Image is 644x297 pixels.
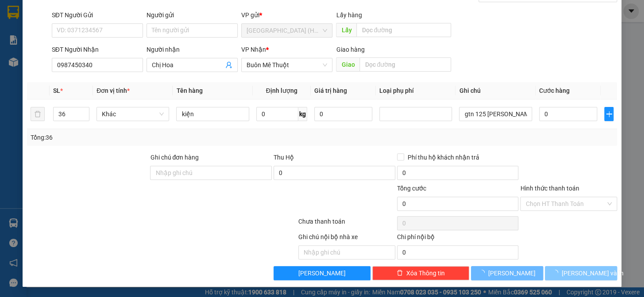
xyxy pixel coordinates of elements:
[545,266,617,280] button: [PERSON_NAME] và In
[298,232,395,245] div: Ghi chú nội bộ nhà xe
[605,110,613,118] span: plus
[150,154,199,161] label: Ghi chú đơn hàng
[406,268,445,278] span: Xóa Thông tin
[247,58,327,72] span: Buôn Mê Thuột
[147,10,238,20] div: Người gửi
[52,10,143,20] div: SĐT Người Gửi
[298,245,395,259] input: Nhập ghi chú
[104,8,125,18] span: Nhận:
[247,24,327,37] span: Đà Nẵng (Hàng)
[104,29,180,39] div: Trang
[225,61,232,69] span: user-add
[104,8,180,29] div: Buôn Mê Thuột
[102,107,164,121] span: Khác
[539,87,570,94] span: Cước hàng
[471,266,543,280] button: [PERSON_NAME]
[8,8,21,17] span: Gửi:
[298,268,346,278] span: [PERSON_NAME]
[372,266,469,280] button: deleteXóa Thông tin
[397,185,426,192] span: Tổng cước
[552,270,562,276] span: loading
[274,154,294,161] span: Thu Hộ
[31,107,45,121] button: delete
[8,8,97,38] div: [GEOGRAPHIC_DATA] (Hàng)
[488,268,536,278] span: [PERSON_NAME]
[274,266,370,280] button: [PERSON_NAME]
[397,270,403,277] span: delete
[31,133,249,142] div: Tổng: 36
[298,107,307,121] span: kg
[376,82,455,99] th: Loại phụ phí
[102,57,181,69] div: 50.000
[455,82,535,99] th: Ghi chú
[520,185,579,192] label: Hình thức thanh toán
[314,107,372,121] input: 0
[104,39,180,52] div: 0977287584
[102,59,115,69] span: CC :
[314,87,347,94] span: Giá trị hàng
[356,23,451,37] input: Dọc đường
[176,107,249,121] input: VD: Bàn, Ghế
[336,11,362,19] span: Lấy hàng
[241,10,332,20] div: VP gửi
[336,57,359,72] span: Giao
[96,87,130,94] span: Đơn vị tính
[266,87,297,94] span: Định lượng
[336,46,364,53] span: Giao hàng
[147,45,238,54] div: Người nhận
[404,152,483,162] span: Phí thu hộ khách nhận trả
[241,46,266,53] span: VP Nhận
[297,217,396,232] div: Chưa thanh toán
[336,23,356,37] span: Lấy
[397,232,519,245] div: Chi phí nội bộ
[604,107,613,121] button: plus
[478,270,488,276] span: loading
[176,87,202,94] span: Tên hàng
[52,45,143,54] div: SĐT Người Nhận
[150,166,272,180] input: Ghi chú đơn hàng
[53,87,60,94] span: SL
[562,268,624,278] span: [PERSON_NAME] và In
[359,57,451,72] input: Dọc đường
[459,107,532,121] input: Ghi Chú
